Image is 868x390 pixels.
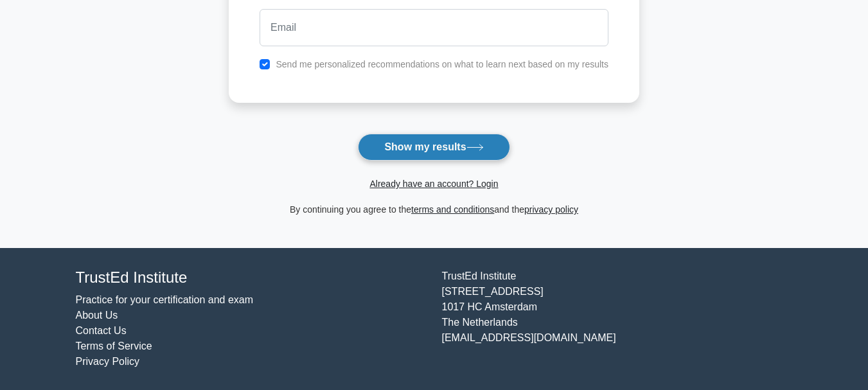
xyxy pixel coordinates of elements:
a: Practice for your certification and exam [76,294,254,305]
h4: TrustEd Institute [76,269,427,287]
a: About Us [76,310,118,321]
a: Contact Us [76,325,127,336]
a: Privacy Policy [76,356,140,367]
a: privacy policy [524,204,578,215]
input: Email [260,9,608,46]
button: Show my results [358,134,509,161]
a: Terms of Service [76,341,152,351]
a: terms and conditions [411,204,494,215]
div: TrustEd Institute [STREET_ADDRESS] 1017 HC Amsterdam The Netherlands [EMAIL_ADDRESS][DOMAIN_NAME] [434,269,801,369]
a: Already have an account? Login [369,179,498,189]
div: By continuing you agree to the and the [221,202,647,217]
label: Send me personalized recommendations on what to learn next based on my results [276,59,608,69]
